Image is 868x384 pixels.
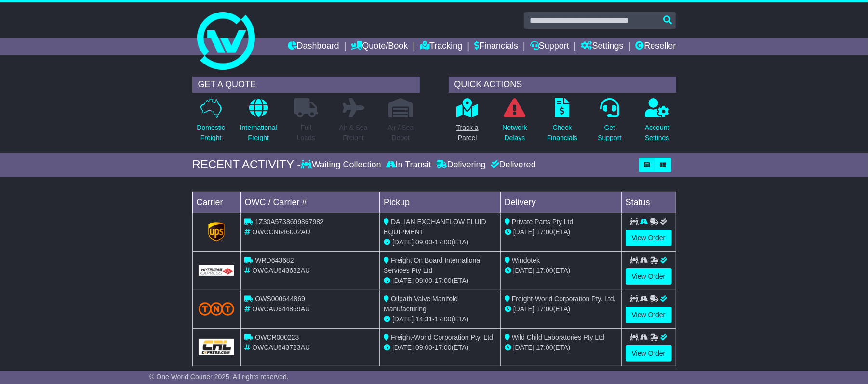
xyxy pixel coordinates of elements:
span: 09:00 [415,238,432,246]
span: OWCAU643723AU [252,344,310,351]
span: [DATE] [392,315,414,323]
a: GetSupport [597,98,622,148]
a: View Order [626,345,672,362]
span: [DATE] [513,344,534,351]
td: OWC / Carrier # [240,192,380,213]
a: AccountSettings [644,98,670,148]
a: CheckFinancials [547,98,578,148]
div: (ETA) [505,266,617,276]
td: Status [621,192,676,213]
span: [DATE] [513,228,534,236]
a: Settings [581,38,624,55]
span: [DATE] [513,305,534,313]
span: [DATE] [513,267,534,274]
span: 17:00 [435,315,452,323]
span: 17:00 [435,238,452,246]
p: Track a Parcel [456,123,479,143]
span: Private Parts Pty Ltd [512,218,574,226]
span: [DATE] [392,277,414,284]
a: Track aParcel [456,98,479,148]
p: Account Settings [645,123,669,143]
div: - (ETA) [384,276,496,286]
div: - (ETA) [384,314,496,324]
div: (ETA) [505,304,617,314]
p: Full Loads [294,123,318,143]
div: Delivered [488,160,536,170]
a: Tracking [420,38,462,55]
div: RECENT ACTIVITY - [192,158,301,172]
span: Wild Child Laboratories Pty Ltd [512,333,604,341]
span: Windotek [512,256,540,264]
a: Reseller [635,38,676,55]
img: TNT_Domestic.png [199,302,235,315]
a: InternationalFreight [240,98,278,148]
span: DALIAN EXCHANFLOW FLUID EQUIPMENT [384,218,486,236]
a: View Order [626,230,672,246]
span: Oilpath Valve Manifold Manufacturing [384,295,458,313]
p: Get Support [598,123,621,143]
span: 17:00 [435,344,452,351]
td: Delivery [500,192,621,213]
p: Network Delays [502,123,527,143]
span: 17:00 [536,344,553,351]
span: OWS000644869 [255,295,305,303]
img: GetCarrierServiceLogo [199,265,235,276]
div: - (ETA) [384,237,496,247]
a: Quote/Book [351,38,408,55]
span: 17:00 [536,305,553,313]
a: Financials [474,38,518,55]
div: QUICK ACTIONS [449,77,676,93]
img: GetCarrierServiceLogo [208,222,225,242]
div: Waiting Collection [301,160,383,170]
div: In Transit [384,160,434,170]
img: GetCarrierServiceLogo [199,339,235,355]
p: Air / Sea Depot [388,123,414,143]
a: DomesticFreight [196,98,225,148]
span: [DATE] [392,344,414,351]
div: (ETA) [505,227,617,237]
p: Check Financials [547,123,577,143]
span: 1Z30A5738699867982 [255,218,323,226]
p: Domestic Freight [197,123,225,143]
div: - (ETA) [384,343,496,353]
span: 09:00 [415,277,432,284]
a: Dashboard [288,38,339,55]
span: OWCAU644869AU [252,305,310,313]
span: OWCR000223 [255,333,299,341]
span: 14:31 [415,315,432,323]
p: International Freight [240,123,277,143]
span: OWCCN646002AU [252,228,310,236]
td: Carrier [192,192,240,213]
span: 17:00 [435,277,452,284]
div: (ETA) [505,343,617,353]
a: NetworkDelays [502,98,527,148]
td: Pickup [380,192,501,213]
a: View Order [626,268,672,285]
span: OWCAU643682AU [252,267,310,274]
a: Support [530,38,569,55]
span: 17:00 [536,228,553,236]
span: © One World Courier 2025. All rights reserved. [149,373,289,381]
span: Freight On Board International Services Pty Ltd [384,256,481,274]
span: 09:00 [415,344,432,351]
span: [DATE] [392,238,414,246]
div: GET A QUOTE [192,77,420,93]
span: WRD643682 [255,256,294,264]
span: 17:00 [536,267,553,274]
p: Air & Sea Freight [339,123,368,143]
span: Freight-World Corporation Pty. Ltd. [391,333,495,341]
span: Freight-World Corporation Pty. Ltd. [512,295,616,303]
div: Delivering [434,160,488,170]
a: View Order [626,307,672,323]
